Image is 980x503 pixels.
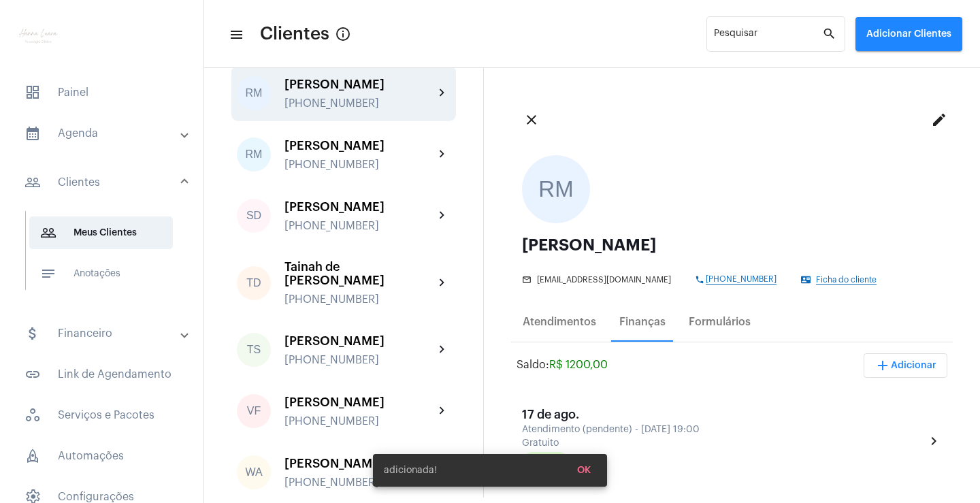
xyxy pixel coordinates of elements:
[523,316,596,328] div: Atendimentos
[549,359,608,370] span: R$ 1200,00
[29,216,173,249] span: Meus Clientes
[24,325,182,342] mat-panel-title: Financeiro
[14,76,190,109] span: Painel
[229,27,242,43] mat-icon: sidenav icon
[434,208,451,224] mat-icon: chevron_right
[24,174,182,191] mat-panel-title: Clientes
[619,316,666,328] div: Finanças
[335,26,351,42] mat-icon: Button that displays a tooltip when focused or hovered over
[284,415,434,427] div: [PHONE_NUMBER]
[237,394,271,428] div: VF
[523,112,540,128] mat-icon: close
[237,266,271,300] div: TD
[577,466,591,475] span: OK
[237,333,271,367] div: TS
[8,317,203,350] mat-expansion-panel-header: sidenav iconFinanceiro
[284,334,434,348] div: [PERSON_NAME]
[284,78,434,91] div: [PERSON_NAME]
[14,440,190,472] span: Automações
[284,476,434,489] div: [PHONE_NUMBER]
[816,276,877,285] span: Ficha do cliente
[434,275,451,291] mat-icon: chevron_right
[517,359,608,371] div: Saldo:
[875,361,936,370] span: Adicionar
[801,275,812,285] mat-icon: contact_mail
[8,161,203,204] mat-expansion-panel-header: sidenav iconClientes
[284,354,434,366] div: [PHONE_NUMBER]
[237,137,271,172] div: RM
[855,17,962,51] button: Adicionar Clientes
[40,225,56,241] mat-icon: sidenav icon
[875,357,891,374] mat-icon: add
[24,125,182,142] mat-panel-title: Agenda
[29,257,173,290] span: Anotações
[24,174,41,191] mat-icon: sidenav icon
[522,425,922,435] div: Atendimento (pendente) - [DATE] 19:00
[384,464,437,477] span: adicionada!
[24,325,41,342] mat-icon: sidenav icon
[434,85,451,101] mat-icon: chevron_right
[284,457,434,470] div: [PERSON_NAME]
[522,155,590,223] div: RM
[8,204,203,309] div: sidenav iconClientes
[706,275,777,285] span: [PHONE_NUMBER]
[689,316,751,328] div: Formulários
[284,139,434,152] div: [PERSON_NAME]
[24,125,41,142] mat-icon: sidenav icon
[260,23,329,45] span: Clientes
[822,26,838,42] mat-icon: search
[237,455,271,489] div: WA
[24,84,41,101] span: sidenav icon
[8,117,203,150] mat-expansion-panel-header: sidenav iconAgenda
[695,275,706,285] mat-icon: phone
[329,20,357,48] button: Button that displays a tooltip when focused or hovered over
[40,265,56,282] mat-icon: sidenav icon
[284,293,434,306] div: [PHONE_NUMBER]
[11,7,65,61] img: f9e0517c-2aa2-1b6c-d26d-1c000eb5ca88.png
[926,433,942,449] mat-icon: chevron_right
[931,112,947,128] mat-icon: edit
[434,403,451,419] mat-icon: chevron_right
[522,408,926,421] div: 17 de ago.
[434,342,451,358] mat-icon: chevron_right
[434,146,451,163] mat-icon: chevron_right
[537,276,671,285] span: [EMAIL_ADDRESS][DOMAIN_NAME]
[284,395,434,409] div: [PERSON_NAME]
[522,438,922,449] div: Gratuito
[864,353,947,378] button: Adicionar
[284,200,434,214] div: [PERSON_NAME]
[714,31,822,42] input: Pesquisar
[284,260,434,287] div: Tainah de [PERSON_NAME]
[237,76,271,110] div: RM
[284,159,434,171] div: [PHONE_NUMBER]
[24,366,41,383] mat-icon: sidenav icon
[14,399,190,432] span: Serviços e Pacotes
[522,237,942,253] div: [PERSON_NAME]
[14,358,190,391] span: Link de Agendamento
[284,220,434,232] div: [PHONE_NUMBER]
[866,29,951,39] span: Adicionar Clientes
[284,97,434,110] div: [PHONE_NUMBER]
[24,448,41,464] span: sidenav icon
[24,407,41,423] span: sidenav icon
[237,199,271,233] div: SD
[522,275,533,285] mat-icon: mail_outline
